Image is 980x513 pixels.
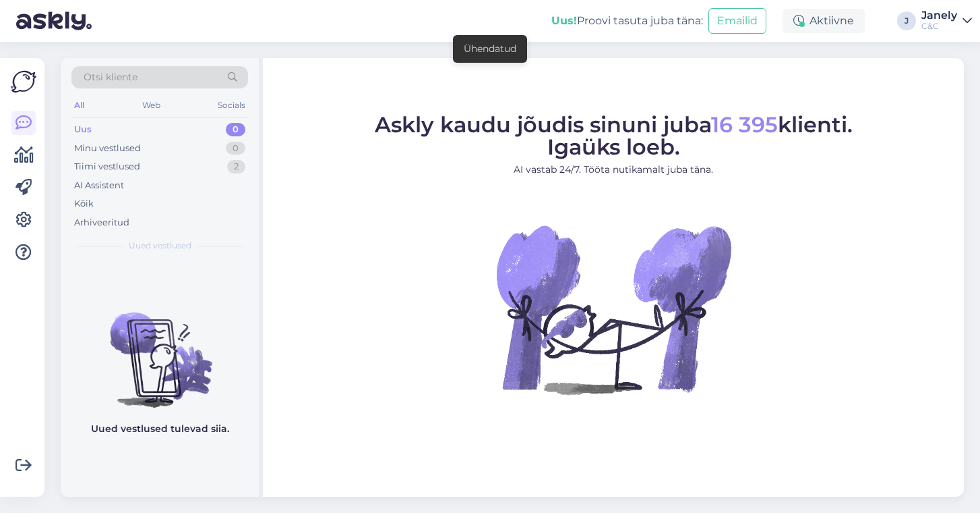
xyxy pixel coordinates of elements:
div: 0 [226,123,245,136]
a: JanelyC&C [921,10,972,32]
span: Uued vestlused [129,240,191,252]
div: Minu vestlused [74,142,141,155]
div: Proovi tasuta juba täna: [551,13,703,29]
div: Kõik [74,197,94,211]
div: C&C [921,21,957,32]
div: Uus [74,123,92,136]
button: Emailid [708,8,766,34]
span: Otsi kliente [84,70,137,84]
span: 16 395 [711,111,778,138]
div: Web [140,97,163,114]
div: Tiimi vestlused [74,160,140,173]
p: AI vastab 24/7. Tööta nutikamalt juba täna. [375,163,853,177]
img: No chats [61,288,259,410]
p: Uued vestlused tulevad siia. [91,422,229,436]
img: Askly Logo [11,69,36,94]
div: Arhiveeritud [74,216,129,230]
div: 0 [226,142,245,155]
div: Janely [921,10,957,21]
img: No Chat active [492,188,735,431]
div: 2 [227,160,245,173]
div: Aktiivne [783,9,865,33]
div: All [71,97,87,114]
div: Ühendatud [464,42,516,56]
span: Askly kaudu jõudis sinuni juba klienti. Igaüks loeb. [375,111,853,160]
div: AI Assistent [74,179,124,192]
div: J [897,11,916,30]
b: Uus! [551,14,577,27]
div: Socials [215,97,248,114]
